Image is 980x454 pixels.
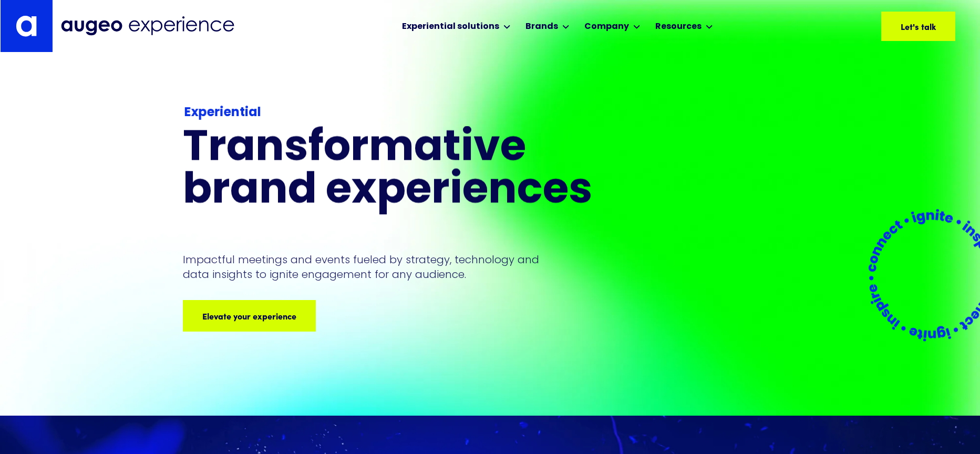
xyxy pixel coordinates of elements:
[61,16,234,36] img: Augeo Experience business unit full logo in midnight blue.
[881,12,955,41] a: Let's talk
[183,128,637,213] h1: Transformative brand experiences
[184,104,635,122] div: Experiential
[16,15,37,37] img: Augeo's "a" monogram decorative logo in white.
[584,20,629,33] div: Company
[402,20,499,33] div: Experiential solutions
[183,300,316,332] a: Elevate your experience
[525,20,558,33] div: Brands
[183,252,544,282] p: Impactful meetings and events fueled by strategy, technology and data insights to ignite engageme...
[655,20,702,33] div: Resources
